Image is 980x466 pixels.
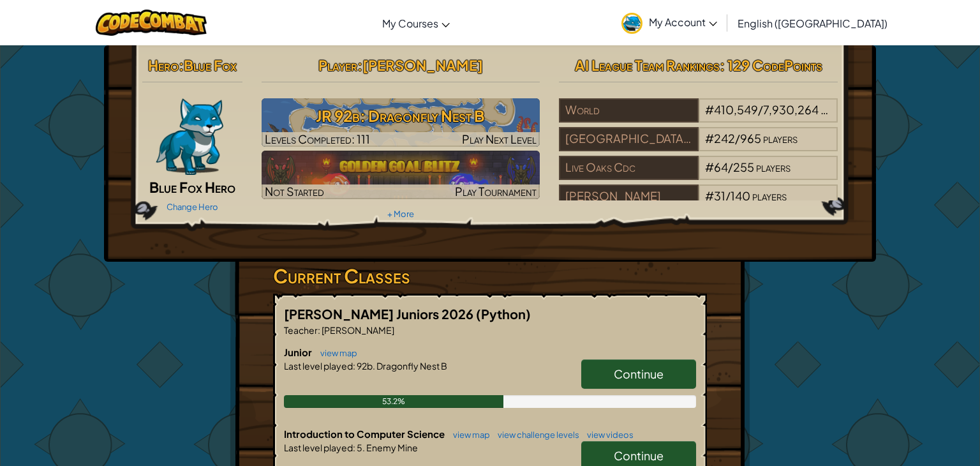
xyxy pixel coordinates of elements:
span: : [357,56,362,74]
span: My Courses [382,17,438,30]
span: : 129 CodePoints [720,56,822,74]
span: (Python) [476,306,531,322]
span: [PERSON_NAME] [362,56,483,74]
img: avatar [621,13,642,34]
span: Blue Fox Hero [149,178,235,196]
div: 53.2% [284,395,503,408]
div: Live Oaks Cdc [559,156,698,180]
span: English ([GEOGRAPHIC_DATA]) [738,17,887,30]
span: players [752,188,787,203]
a: view map [314,348,357,358]
span: players [756,160,791,174]
span: 965 [740,131,761,146]
span: / [725,188,731,203]
a: Live Oaks Cdc#64/255players [559,168,838,183]
span: Last level played [284,360,353,372]
span: Play Tournament [455,184,537,199]
span: Play Next Level [462,132,537,146]
span: 242 [714,131,735,146]
a: My Account [615,3,724,43]
span: 255 [733,160,754,174]
span: [PERSON_NAME] [320,324,394,336]
span: # [705,102,714,117]
span: / [758,102,763,117]
img: blue-fox-paper-doll.png [156,98,223,175]
span: Junior [284,346,314,358]
span: Enemy Mine [365,442,418,453]
h3: Current Classes [273,262,707,290]
a: English ([GEOGRAPHIC_DATA]) [731,6,894,40]
span: : [353,442,355,453]
span: Levels Completed: 111 [265,132,370,146]
a: Play Next Level [262,98,540,147]
a: view map [447,430,490,440]
img: Golden Goal [262,151,540,199]
span: / [735,131,740,146]
span: Hero [148,56,179,74]
span: Continue [614,448,664,463]
span: 64 [714,160,728,174]
span: 5. [355,442,365,453]
div: [GEOGRAPHIC_DATA] Career Campuses [559,127,698,151]
span: AI League Team Rankings [575,56,720,74]
a: My Courses [376,6,456,40]
span: 140 [731,188,750,203]
img: CodeCombat logo [96,10,207,36]
span: # [705,188,714,203]
span: 410,549 [714,102,758,117]
span: Introduction to Computer Science [284,428,447,440]
a: World#410,549/7,930,264players [559,110,838,125]
span: 31 [714,188,725,203]
span: players [763,131,798,146]
a: Not StartedPlay Tournament [262,151,540,199]
span: 92b. [355,360,375,372]
span: Continue [614,366,664,381]
a: view challenge levels [491,430,579,440]
a: view videos [581,430,634,440]
span: Blue Fox [184,56,237,74]
a: + More [387,209,414,219]
span: [PERSON_NAME] Juniors 2026 [284,306,476,322]
a: Change Hero [167,202,218,212]
span: : [318,324,320,336]
span: Dragonfly Nest B [375,360,447,372]
div: [PERSON_NAME] [559,184,698,209]
span: : [353,360,355,372]
span: Not Started [265,184,324,199]
span: Teacher [284,324,318,336]
span: 7,930,264 [763,102,819,117]
a: [GEOGRAPHIC_DATA] Career Campuses#242/965players [559,139,838,154]
span: # [705,131,714,146]
a: [PERSON_NAME]#31/140players [559,197,838,211]
span: # [705,160,714,174]
h3: JR 92b: Dragonfly Nest B [262,101,540,130]
span: My Account [649,15,717,29]
span: : [179,56,184,74]
span: / [728,160,733,174]
span: Last level played [284,442,353,453]
span: Player [318,56,357,74]
div: World [559,98,698,123]
img: JR 92b: Dragonfly Nest B [262,98,540,147]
